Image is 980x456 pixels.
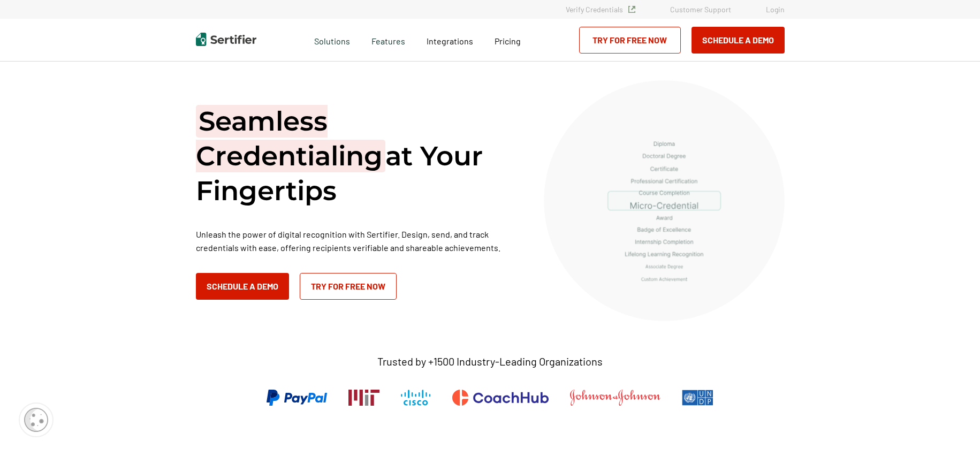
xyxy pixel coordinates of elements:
span: Integrations [427,36,473,46]
a: Integrations [427,33,473,47]
button: Schedule a Demo [692,27,785,54]
span: Solutions [314,33,350,47]
p: Unleash the power of digital recognition with Sertifier. Design, send, and track credentials with... [196,227,517,254]
img: PayPal [267,390,327,406]
img: Sertifier | Digital Credentialing Platform [196,33,256,46]
button: Schedule a Demo [196,273,289,300]
img: Cisco [401,390,431,406]
span: Pricing [495,36,521,46]
a: Customer Support [670,5,731,14]
img: Johnson & Johnson [570,390,660,406]
a: Try for Free Now [579,27,681,54]
a: Pricing [495,33,521,47]
img: UNDP [682,390,713,406]
h1: at Your Fingertips [196,104,517,208]
a: Login [766,5,785,14]
img: Verified [628,6,635,13]
g: Associate Degree [645,264,683,269]
span: Seamless Credentialing [196,105,385,172]
a: Verify Credentials [566,5,635,14]
img: Cookie Popup Icon [24,408,48,432]
img: CoachHub [452,390,549,406]
span: Features [371,33,405,47]
p: Trusted by +1500 Industry-Leading Organizations [377,355,603,368]
img: Massachusetts Institute of Technology [348,390,379,406]
a: Try for Free Now [300,273,397,300]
